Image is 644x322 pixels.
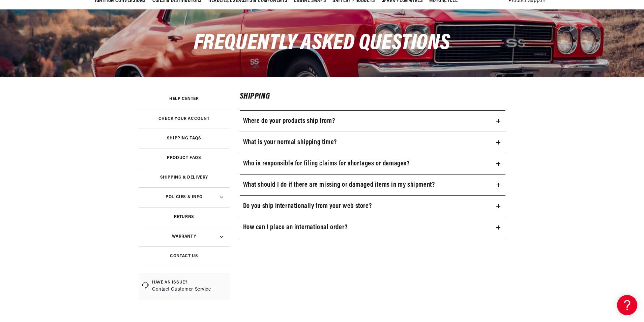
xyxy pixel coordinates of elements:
[139,89,230,109] a: Help Center
[172,235,196,238] h3: Warranty
[167,137,201,140] h3: Shipping FAQs
[243,222,348,233] h3: How can I place an international order?
[240,217,506,238] summary: How can I place an international order?
[139,168,230,187] a: Shipping & Delivery
[139,148,230,168] a: Product FAQs
[139,187,230,207] summary: Policies & Info
[240,175,506,195] summary: What should I do if there are missing or damaged items in my shipment?
[139,246,230,266] a: Contact Us
[166,195,202,199] h3: Policies & Info
[243,201,372,212] h3: Do you ship internationally from your web store?
[169,97,199,101] h3: Help Center
[240,196,506,217] summary: Do you ship internationally from your web store?
[152,286,226,294] a: Contact Customer Service
[158,117,210,120] h3: Check your account
[160,176,208,179] h3: Shipping & Delivery
[240,111,506,132] summary: Where do your products ship from?
[139,227,230,246] summary: Warranty
[139,109,230,129] a: Check your account
[139,207,230,227] a: Returns
[167,156,201,160] h3: Product FAQs
[243,158,410,169] h3: Who is responsible for filing claims for shortages or damages?
[174,215,194,219] h3: Returns
[240,132,506,153] summary: What is your normal shipping time?
[243,180,435,190] h3: What should I do if there are missing or damaged items in my shipment?
[139,129,230,148] a: Shipping FAQs
[194,32,450,54] span: Frequently Asked Questions
[243,137,337,148] h3: What is your normal shipping time?
[152,280,226,286] span: Have an issue?
[170,254,198,258] h3: Contact Us
[240,92,277,101] span: Shipping
[240,153,506,174] summary: Who is responsible for filing claims for shortages or damages?
[243,116,335,127] h3: Where do your products ship from?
